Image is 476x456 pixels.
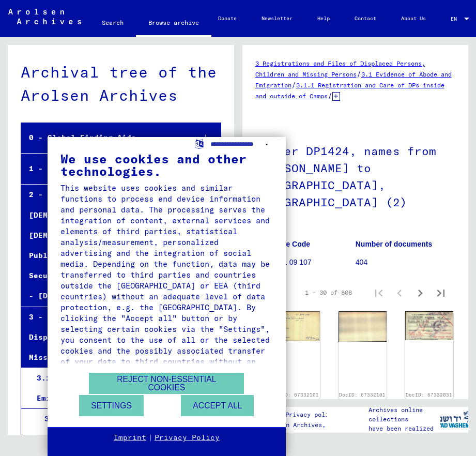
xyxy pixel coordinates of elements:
[181,395,254,416] button: Accept all
[60,153,273,177] div: We use cookies and other technologies.
[89,373,244,394] button: Reject non-essential cookies
[114,433,146,443] a: Imprint
[155,433,220,443] a: Privacy Policy
[79,395,144,416] button: Settings
[60,183,273,378] div: This website uses cookies and similar functions to process end device information and personal da...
